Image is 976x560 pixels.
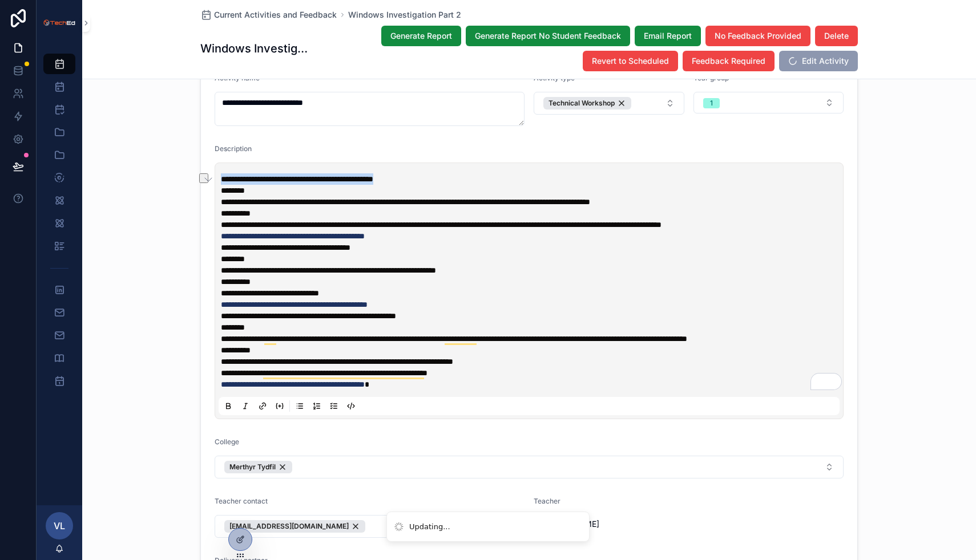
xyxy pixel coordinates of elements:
div: Updating... [409,521,450,533]
div: scrollable content [37,46,82,406]
span: Teacher [534,497,560,505]
button: Feedback Required [683,51,775,71]
span: Generate Report [390,30,452,42]
span: Feedback Required [692,55,765,67]
span: Delete [824,30,849,42]
button: Unselect 260 [224,520,365,533]
span: [PERSON_NAME] [534,518,844,530]
button: Unselect I_1 [703,97,720,108]
button: Select Button [534,92,684,115]
span: Technical Workshop [549,99,615,108]
button: Revert to Scheduled [583,51,678,71]
span: No Feedback Provided [715,30,801,42]
button: Select Button [215,515,525,538]
div: To enrich screen reader interactions, please activate Accessibility in Grammarly extension settings [221,173,842,390]
button: Unselect 10 [224,461,292,473]
button: Generate Report [381,26,461,46]
div: 1 [710,98,713,108]
span: VL [54,519,65,533]
span: Description [215,144,252,153]
span: Email Report [644,30,692,42]
img: App logo [43,19,75,26]
button: Generate Report No Student Feedback [466,26,630,46]
span: [EMAIL_ADDRESS][DOMAIN_NAME] [229,522,349,531]
button: No Feedback Provided [705,26,810,46]
span: Current Activities and Feedback [214,9,337,21]
button: Unselect 1 [543,97,631,109]
button: Email Report [635,26,701,46]
span: Merthyr Tydfil [229,462,276,472]
a: Current Activities and Feedback [200,9,337,21]
button: Select Button [693,92,844,113]
span: Revert to Scheduled [592,55,669,67]
span: College [215,437,239,446]
h1: Windows Investigation Part 2 [200,40,313,56]
button: Delete [815,26,858,46]
a: Windows Investigation Part 2 [348,9,461,21]
button: Select Button [215,456,844,478]
span: Generate Report No Student Feedback [475,30,621,42]
span: Teacher contact [215,497,268,505]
